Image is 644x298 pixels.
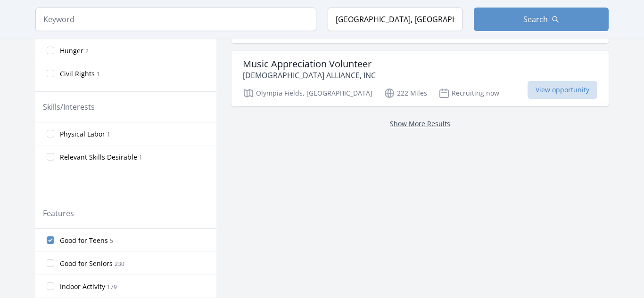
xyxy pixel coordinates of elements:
[390,119,450,128] a: Show More Results
[60,153,137,162] span: Relevant Skills Desirable
[474,8,609,31] button: Search
[139,153,142,161] span: 1
[523,14,548,25] span: Search
[47,282,54,290] input: Indoor Activity 179
[85,47,89,55] span: 2
[97,70,100,78] span: 1
[47,153,54,161] input: Relevant Skills Desirable 1
[115,260,124,268] span: 230
[60,236,108,245] span: Good for Teens
[243,88,372,99] p: Olympia Fields, [GEOGRAPHIC_DATA]
[47,236,54,244] input: Good for Teens 5
[438,88,499,99] p: Recruiting now
[43,101,95,113] legend: Skills/Interests
[110,237,113,245] span: 5
[43,208,74,219] legend: Features
[60,129,105,139] span: Physical Labor
[60,259,113,268] span: Good for Seniors
[60,282,105,291] span: Indoor Activity
[35,8,316,31] input: Keyword
[384,88,427,99] p: 222 Miles
[60,69,95,79] span: Civil Rights
[243,58,376,70] h3: Music Appreciation Volunteer
[47,130,54,137] input: Physical Labor 1
[47,47,54,54] input: Hunger 2
[107,283,117,291] span: 179
[47,259,54,267] input: Good for Seniors 230
[328,8,462,31] input: Location
[60,46,83,56] span: Hunger
[528,81,597,99] span: View opportunity
[231,51,609,106] a: Music Appreciation Volunteer [DEMOGRAPHIC_DATA] ALLIANCE, INC Olympia Fields, [GEOGRAPHIC_DATA] 2...
[107,130,110,138] span: 1
[47,70,54,77] input: Civil Rights 1
[243,70,376,81] p: [DEMOGRAPHIC_DATA] ALLIANCE, INC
